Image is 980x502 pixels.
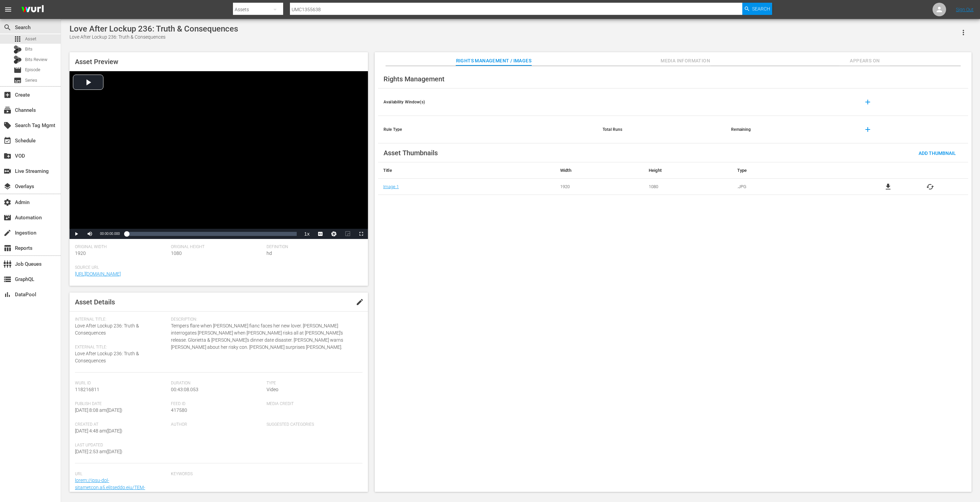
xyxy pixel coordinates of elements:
span: Asset Details [75,298,115,306]
span: Last Updated [75,443,168,448]
span: External Title: [75,345,168,350]
div: Video Player [70,71,368,239]
button: Picture-in-Picture [341,229,354,239]
button: edit [352,294,368,310]
th: Type [732,162,850,179]
button: cached [926,183,934,191]
span: Rights Management / Images [456,57,531,65]
div: Progress Bar [126,232,297,236]
span: Author [171,422,263,427]
span: Media Information [660,57,711,65]
th: Title [378,162,555,179]
span: Original Height [171,244,263,250]
span: Add Thumbnail [913,150,961,156]
th: Rule Type [378,116,597,143]
div: Love After Lockup 236: Truth & Consequences [70,24,238,34]
button: Jump To Time [327,229,341,239]
span: Asset Preview [75,58,118,66]
span: Keywords [171,471,359,477]
span: 1080 [171,250,182,256]
td: 1920 [555,179,644,195]
span: Duration [171,381,263,386]
span: Episode [25,66,40,73]
span: Definition [267,244,359,250]
th: Remaining [726,116,854,143]
span: Love After Lockup 236: Truth & Consequences [75,323,139,336]
button: Play [70,229,83,239]
button: Captions [314,229,327,239]
img: ans4CAIJ8jUAAAAAAAAAAAAAAAAAAAAAAAAgQb4GAAAAAAAAAAAAAAAAAAAAAAAAJMjXAAAAAAAAAAAAAAAAAAAAAAAAgAT5G... [16,2,49,18]
span: Asset [25,36,36,42]
span: Appears On [839,57,890,65]
span: Create [3,91,12,99]
span: Bits [25,46,33,53]
span: add [864,98,872,106]
span: Bits Review [25,56,47,63]
span: 1920 [75,250,86,256]
button: Search [742,3,772,15]
span: Asset [14,35,22,43]
button: Playback Rate [300,229,314,239]
td: .JPG [732,179,850,195]
span: Url [75,471,168,477]
button: Mute [83,229,97,239]
span: 118216811 [75,387,99,392]
span: Admin [3,198,12,206]
span: Love After Lockup 236: Truth & Consequences [75,351,139,363]
span: Source Url [75,265,359,270]
div: Bits Review [14,56,22,64]
div: Love After Lockup 236: Truth & Consequences [70,34,238,41]
span: Episode [14,66,22,74]
span: Media Credit [267,401,359,407]
a: Image 1 [383,184,399,189]
span: Suggested Categories [267,422,359,427]
span: Video [267,387,278,392]
button: add [860,94,876,110]
th: Height [644,162,732,179]
span: Asset Thumbnails [384,149,438,157]
button: Fullscreen [354,229,368,239]
span: Tempers flare when [PERSON_NAME] fianc faces her new lover. [PERSON_NAME] interrogates [PERSON_NA... [171,322,359,351]
span: [DATE] 4:48 am ( [DATE] ) [75,428,122,434]
span: Channels [3,106,12,114]
span: DataPool [3,290,12,299]
th: Total Runs [597,116,726,143]
span: Ingestion [3,229,12,237]
a: [URL][DOMAIN_NAME] [75,271,121,277]
span: VOD [3,152,12,160]
span: Automation [3,214,12,222]
span: 417580 [171,407,187,413]
span: GraphQL [3,275,12,283]
div: Bits [14,45,22,54]
span: Publish Date [75,401,168,407]
span: Series [25,77,37,84]
th: Width [555,162,644,179]
span: Search [3,23,12,32]
span: edit [356,298,364,306]
span: Reports [3,244,12,252]
span: Created At [75,422,168,427]
span: Internal Title: [75,317,168,322]
span: Feed ID [171,401,263,407]
td: 1080 [644,179,732,195]
button: Add Thumbnail [913,147,961,159]
span: Description: [171,317,359,322]
span: add [864,125,872,134]
span: Search [752,3,770,15]
span: Schedule [3,137,12,145]
span: Original Width [75,244,168,250]
button: add [860,121,876,138]
span: Live Streaming [3,167,12,175]
span: 00:00:00.000 [100,232,120,236]
a: file_download [884,183,892,191]
th: Availability Window(s) [378,88,597,116]
span: Wurl Id [75,381,168,386]
span: Rights Management [384,75,445,83]
span: menu [4,5,12,14]
span: [DATE] 8:08 am ( [DATE] ) [75,407,122,413]
span: Search Tag Mgmt [3,121,12,129]
span: Overlays [3,182,12,190]
span: [DATE] 2:53 am ( [DATE] ) [75,449,122,454]
span: Type [267,381,359,386]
